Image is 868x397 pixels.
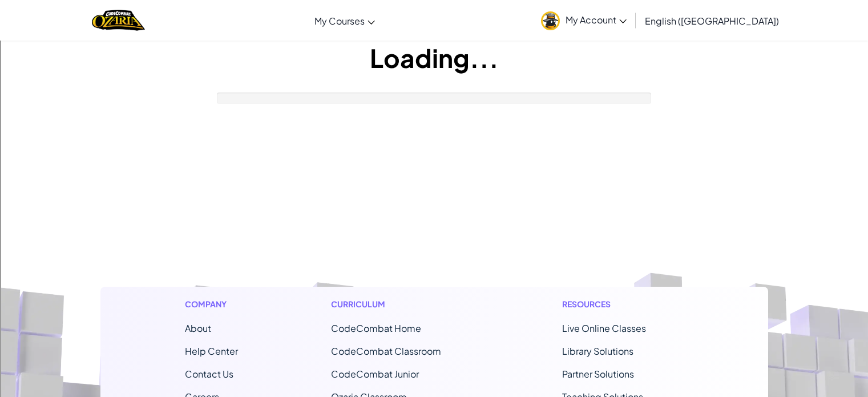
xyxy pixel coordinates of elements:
a: Ozaria by CodeCombat logo [92,9,145,32]
span: My Courses [314,15,365,27]
a: My Account [535,2,632,38]
span: English ([GEOGRAPHIC_DATA]) [645,15,779,27]
span: My Account [566,14,627,26]
a: English ([GEOGRAPHIC_DATA]) [639,5,785,36]
a: My Courses [309,5,381,36]
img: avatar [541,11,560,30]
img: Home [92,9,145,32]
